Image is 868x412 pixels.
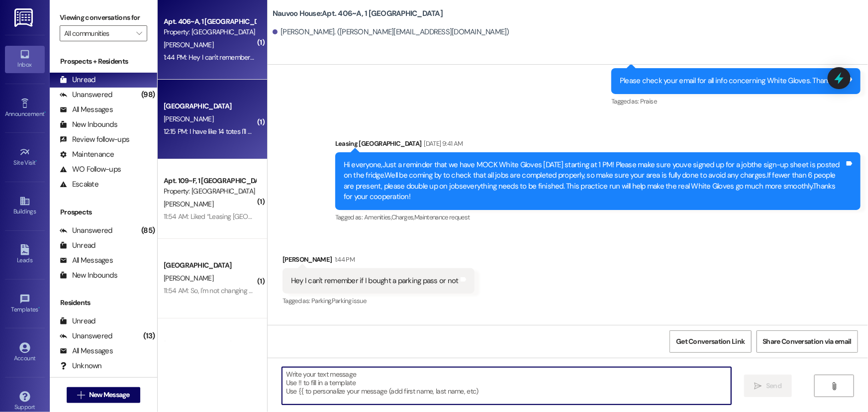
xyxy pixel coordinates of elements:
[60,149,114,160] div: Maintenance
[89,390,130,400] span: New Message
[164,16,256,27] div: Apt. 406~A, 1 [GEOGRAPHIC_DATA]
[36,158,37,165] span: •
[60,331,112,341] div: Unanswered
[5,291,45,317] a: Templates •
[391,213,414,221] span: Charges ,
[273,8,443,19] b: Nauvoo House: Apt. 406~A, 1 [GEOGRAPHIC_DATA]
[164,212,388,221] div: 11:54 AM: Liked “Leasing [GEOGRAPHIC_DATA] ([GEOGRAPHIC_DATA]): [DATE]”
[14,8,35,27] img: ResiDesk Logo
[164,186,256,197] div: Property: [GEOGRAPHIC_DATA]
[620,76,845,86] div: Please check your email for all info concerning White Gloves. Thank you
[60,104,113,115] div: All Messages
[164,53,343,62] div: 1:44 PM: Hey I can't remember if I bought a parking pass or not
[60,134,129,145] div: Review follow-ups
[763,336,852,347] span: Share Conversation via email
[291,276,459,286] div: Hey I can't remember if I bought a parking pass or not
[60,346,113,356] div: All Messages
[164,176,256,186] div: Apt. 109~F, 1 [GEOGRAPHIC_DATA]
[744,375,792,397] button: Send
[5,144,45,171] a: Site Visit •
[164,40,213,49] span: [PERSON_NAME]
[670,330,751,353] button: Get Conversation Link
[283,294,475,308] div: Tagged as:
[5,241,45,268] a: Leads
[60,255,113,266] div: All Messages
[164,260,256,271] div: [GEOGRAPHIC_DATA]
[141,328,157,344] div: (13)
[766,381,781,391] span: Send
[60,316,96,326] div: Unread
[5,339,45,366] a: Account
[60,361,102,371] div: Unknown
[332,297,367,305] span: Parking issue
[164,274,213,283] span: [PERSON_NAME]
[283,254,475,268] div: [PERSON_NAME]
[67,387,140,403] button: New Message
[5,46,45,73] a: Inbox
[60,90,112,100] div: Unanswered
[676,336,745,347] span: Get Conversation Link
[60,225,112,236] div: Unanswered
[136,29,142,37] i: 
[414,213,470,221] span: Maintenance request
[38,305,40,311] span: •
[311,297,332,305] span: Parking ,
[273,27,509,37] div: [PERSON_NAME]. ([PERSON_NAME][EMAIL_ADDRESS][DOMAIN_NAME])
[64,25,131,41] input: All communities
[164,114,213,123] span: [PERSON_NAME]
[60,179,98,190] div: Escalate
[164,101,256,111] div: [GEOGRAPHIC_DATA]
[332,254,355,265] div: 1:44 PM
[164,27,256,37] div: Property: [GEOGRAPHIC_DATA]
[640,97,657,105] span: Praise
[164,340,256,350] div: [GEOGRAPHIC_DATA]
[44,109,46,116] span: •
[60,164,121,175] div: WO Follow-ups
[77,391,85,399] i: 
[344,160,845,203] div: Hi everyone,Just a reminder that we have MOCK White Gloves [DATE] starting at 1 PM! Please make s...
[50,56,157,67] div: Prospects + Residents
[60,270,117,281] div: New Inbounds
[50,298,157,308] div: Residents
[60,119,117,130] div: New Inbounds
[164,200,213,208] span: [PERSON_NAME]
[139,87,157,103] div: (98)
[60,10,147,25] label: Viewing conversations for
[50,207,157,217] div: Prospects
[139,223,157,238] div: (85)
[364,213,392,221] span: Amenities ,
[335,210,861,224] div: Tagged as:
[831,382,838,390] i: 
[60,240,96,251] div: Unread
[335,138,861,152] div: Leasing [GEOGRAPHIC_DATA]
[757,330,858,353] button: Share Conversation via email
[755,382,762,390] i: 
[164,286,366,295] div: 11:54 AM: So, I'm not changing apartments? Just want to double check.
[422,138,463,149] div: [DATE] 9:41 AM
[60,75,96,85] div: Unread
[5,193,45,219] a: Buildings
[611,94,861,108] div: Tagged as:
